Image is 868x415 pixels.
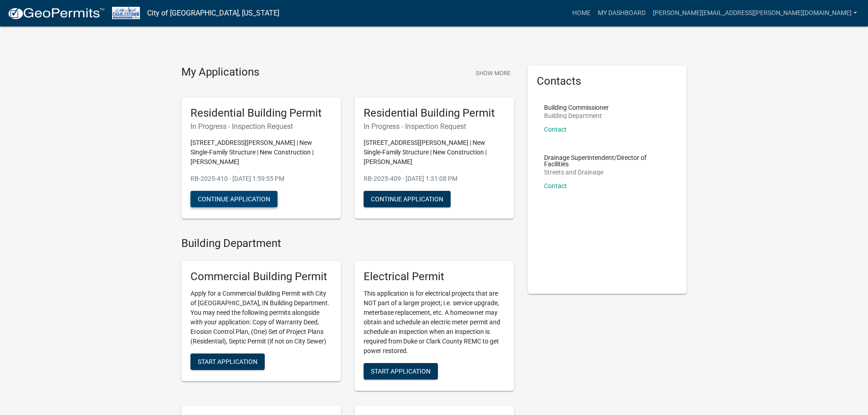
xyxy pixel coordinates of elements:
a: [PERSON_NAME][EMAIL_ADDRESS][PERSON_NAME][DOMAIN_NAME] [649,5,861,22]
p: Streets and Drainage [544,169,671,175]
p: Drainage Superintendent/Director of Facilities [544,154,671,167]
h5: Contacts [537,75,678,88]
p: [STREET_ADDRESS][PERSON_NAME] | New Single-Family Structure | New Construction | [PERSON_NAME] [364,138,505,167]
img: City of Charlestown, Indiana [112,7,140,19]
span: Start Application [371,368,431,375]
a: My Dashboard [594,5,649,22]
a: City of [GEOGRAPHIC_DATA], [US_STATE] [147,5,279,21]
h6: In Progress - Inspection Request [364,122,505,131]
p: Building Department [544,113,609,119]
p: Building Commissioner [544,104,609,111]
h5: Residential Building Permit [364,107,505,120]
a: Home [569,5,594,22]
span: Start Application [198,358,257,365]
a: Contact [544,126,567,133]
p: RB-2025-410 - [DATE] 1:59:55 PM [190,174,332,184]
p: This application is for electrical projects that are NOT part of a larger project; i.e. service u... [364,289,505,356]
h4: My Applications [181,66,259,79]
button: Show More [472,66,514,81]
p: RB-2025-409 - [DATE] 1:31:08 PM [364,174,505,184]
button: Continue Application [190,191,277,207]
button: Continue Application [364,191,451,207]
h5: Electrical Permit [364,270,505,283]
h5: Residential Building Permit [190,107,332,120]
a: Contact [544,182,567,190]
button: Start Application [364,363,438,379]
h4: Building Department [181,237,514,250]
p: [STREET_ADDRESS][PERSON_NAME] | New Single-Family Structure | New Construction | [PERSON_NAME] [190,138,332,167]
h6: In Progress - Inspection Request [190,122,332,131]
h5: Commercial Building Permit [190,270,332,283]
p: Apply for a Commercial Building Permit with City of [GEOGRAPHIC_DATA], IN Building Department. Yo... [190,289,332,346]
button: Start Application [190,354,265,370]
